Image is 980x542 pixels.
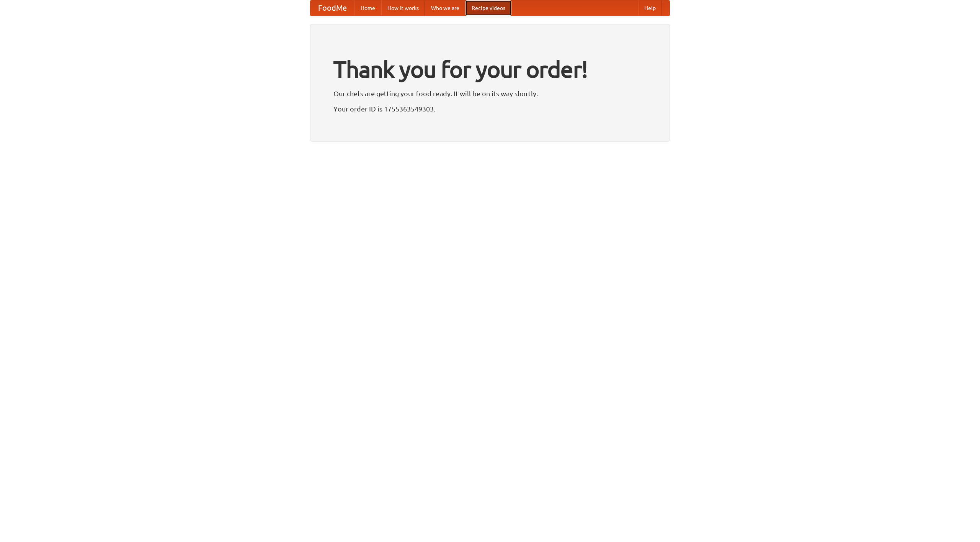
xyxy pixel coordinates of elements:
a: Who we are [425,0,465,16]
a: Recipe videos [465,0,511,16]
h1: Thank you for your order! [333,51,647,88]
a: Home [354,0,381,16]
p: Our chefs are getting your food ready. It will be on its way shortly. [333,88,647,99]
p: Your order ID is 1755363549303. [333,103,647,115]
a: Help [638,0,662,16]
a: How it works [381,0,425,16]
a: FoodMe [310,0,354,16]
